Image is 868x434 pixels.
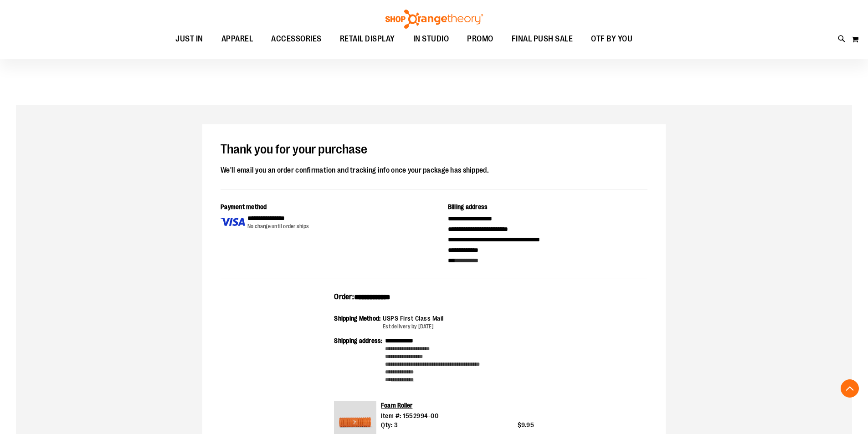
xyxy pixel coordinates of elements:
div: USPS First Class Mail [383,314,444,323]
a: OTF BY YOU [582,29,642,50]
a: JUST IN [166,29,212,50]
a: Foam Roller [381,402,412,409]
div: Billing address [448,202,648,214]
span: Qty: 3 [381,420,398,430]
a: IN STUDIO [404,29,458,50]
div: We'll email you an order confirmation and tracking info once your package has shipped. [221,164,647,176]
span: JUST IN [175,29,203,49]
a: FINAL PUSH SALE [503,29,582,50]
button: Back To Top [841,379,859,398]
span: OTF BY YOU [591,29,632,49]
span: APPAREL [221,29,253,49]
div: Order: [334,292,534,308]
a: RETAIL DISPLAY [331,29,404,50]
img: Shop Orangetheory [384,10,484,29]
span: ACCESSORIES [271,29,322,49]
div: Item #: 1552994-00 [381,411,534,420]
div: Shipping Method: [334,314,383,331]
div: No charge until order ships [247,223,309,230]
a: PROMO [458,29,503,50]
a: APPAREL [212,29,262,50]
span: RETAIL DISPLAY [340,29,395,49]
img: Payment type icon [221,214,245,230]
div: Payment method [221,202,421,214]
div: Shipping address: [334,336,385,384]
a: ACCESSORIES [262,29,331,50]
span: IN STUDIO [413,29,449,49]
span: FINAL PUSH SALE [512,29,573,49]
span: Est delivery by [DATE] [383,323,434,330]
span: PROMO [467,29,493,49]
h1: Thank you for your purchase [221,143,647,157]
span: $9.95 [518,421,534,429]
